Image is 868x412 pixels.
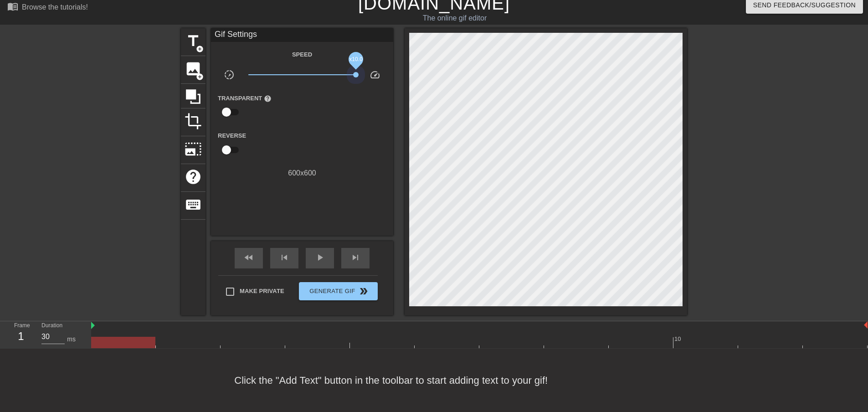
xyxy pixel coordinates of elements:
span: fast_rewind [243,252,254,263]
span: add_circle [196,45,204,53]
div: The online gif editor [294,13,616,24]
div: Gif Settings [211,28,393,42]
span: photo_size_select_large [185,140,202,158]
span: image [185,60,202,77]
div: 10 [674,335,683,344]
label: Speed [292,50,312,59]
label: Transparent [218,94,272,103]
div: 1 [14,328,28,345]
span: Generate Gif [303,286,374,297]
div: ms [67,335,76,344]
div: Frame [7,321,35,348]
span: keyboard [185,196,202,213]
span: menu_book [7,1,18,12]
a: Browse the tutorials! [7,1,88,15]
label: Reverse [218,131,246,140]
span: title [185,32,202,50]
span: x10.0 [349,56,363,62]
span: play_arrow [314,252,325,263]
img: bound-end.png [864,321,868,329]
span: skip_previous [279,252,290,263]
span: crop [185,113,202,130]
span: slow_motion_video [224,69,235,80]
span: Make Private [240,287,284,296]
span: help [264,95,272,103]
span: add_circle [196,73,204,81]
span: double_arrow [358,286,369,297]
span: speed [370,69,380,80]
label: Duration [41,323,62,329]
button: Generate Gif [299,282,378,300]
span: skip_next [350,252,361,263]
div: 600 x 600 [211,168,393,179]
div: Browse the tutorials! [22,3,88,11]
span: help [185,168,202,185]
